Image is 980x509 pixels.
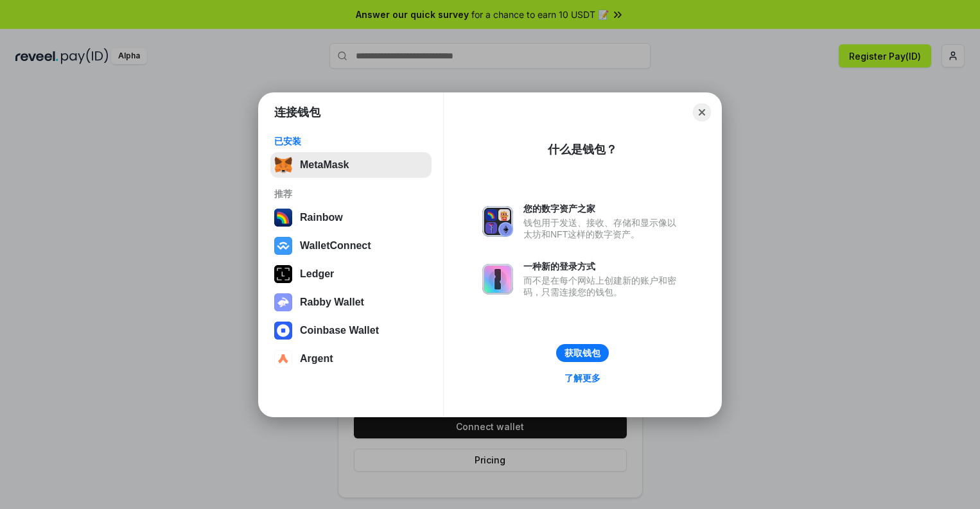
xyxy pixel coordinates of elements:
div: Rabby Wallet [300,297,364,308]
div: 钱包用于发送、接收、存储和显示像以太坊和NFT这样的数字资产。 [523,217,683,240]
button: 获取钱包 [556,344,609,362]
div: 获取钱包 [564,347,600,359]
button: Rainbow [270,205,432,230]
button: WalletConnect [270,233,432,259]
img: svg+xml,%3Csvg%20width%3D%2228%22%20height%3D%2228%22%20viewBox%3D%220%200%2028%2028%22%20fill%3D... [274,350,292,368]
div: WalletConnect [300,240,371,252]
div: 一种新的登录方式 [523,261,683,272]
img: svg+xml,%3Csvg%20width%3D%22120%22%20height%3D%22120%22%20viewBox%3D%220%200%20120%20120%22%20fil... [274,209,292,227]
img: svg+xml,%3Csvg%20xmlns%3D%22http%3A%2F%2Fwww.w3.org%2F2000%2Fsvg%22%20fill%3D%22none%22%20viewBox... [274,293,292,311]
button: Argent [270,346,432,372]
div: Rainbow [300,212,343,223]
div: Ledger [300,268,334,280]
div: MetaMask [300,159,349,171]
button: Close [693,103,711,121]
div: Coinbase Wallet [300,325,379,336]
div: 而不是在每个网站上创建新的账户和密码，只需连接您的钱包。 [523,275,683,298]
div: 了解更多 [564,372,600,384]
button: Coinbase Wallet [270,318,432,343]
div: Argent [300,353,333,365]
div: 已安装 [274,135,428,147]
img: svg+xml,%3Csvg%20xmlns%3D%22http%3A%2F%2Fwww.w3.org%2F2000%2Fsvg%22%20fill%3D%22none%22%20viewBox... [482,206,513,237]
img: svg+xml,%3Csvg%20width%3D%2228%22%20height%3D%2228%22%20viewBox%3D%220%200%2028%2028%22%20fill%3D... [274,237,292,255]
div: 您的数字资产之家 [523,203,683,214]
a: 了解更多 [557,370,608,386]
img: svg+xml,%3Csvg%20fill%3D%22none%22%20height%3D%2233%22%20viewBox%3D%220%200%2035%2033%22%20width%... [274,156,292,174]
button: Rabby Wallet [270,289,432,315]
img: svg+xml,%3Csvg%20xmlns%3D%22http%3A%2F%2Fwww.w3.org%2F2000%2Fsvg%22%20fill%3D%22none%22%20viewBox... [482,264,513,295]
div: 推荐 [274,188,428,200]
img: svg+xml,%3Csvg%20xmlns%3D%22http%3A%2F%2Fwww.w3.org%2F2000%2Fsvg%22%20width%3D%2228%22%20height%3... [274,265,292,283]
img: svg+xml,%3Csvg%20width%3D%2228%22%20height%3D%2228%22%20viewBox%3D%220%200%2028%2028%22%20fill%3D... [274,322,292,340]
h1: 连接钱包 [274,105,320,120]
button: MetaMask [270,152,432,178]
div: 什么是钱包？ [548,142,617,157]
button: Ledger [270,261,432,287]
